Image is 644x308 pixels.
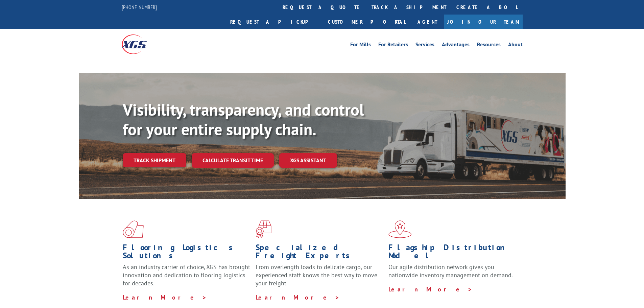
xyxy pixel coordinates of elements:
[122,4,157,10] a: [PHONE_NUMBER]
[256,263,383,293] p: From overlength loads to delicate cargo, our experienced staff knows the best way to move your fr...
[388,263,513,279] span: Our agile distribution network gives you nationwide inventory management on demand.
[323,15,411,29] a: Customer Portal
[350,42,371,49] a: For Mills
[378,42,408,49] a: For Retailers
[123,99,364,140] b: Visibility, transparency, and control for your entire supply chain.
[442,42,470,49] a: Advantages
[123,243,251,263] h1: Flooring Logistics Solutions
[256,243,383,263] h1: Specialized Freight Experts
[279,153,337,168] a: XGS ASSISTANT
[388,220,412,238] img: xgs-icon-flagship-distribution-model-red
[225,15,323,29] a: Request a pickup
[256,293,340,301] a: Learn More >
[388,285,473,293] a: Learn More >
[123,263,250,287] span: As an industry carrier of choice, XGS has brought innovation and dedication to flooring logistics...
[256,220,271,238] img: xgs-icon-focused-on-flooring-red
[123,293,207,301] a: Learn More >
[388,243,516,263] h1: Flagship Distribution Model
[508,42,523,49] a: About
[444,15,523,29] a: Join Our Team
[415,42,434,49] a: Services
[411,15,444,29] a: Agent
[123,220,144,238] img: xgs-icon-total-supply-chain-intelligence-red
[192,153,274,168] a: Calculate transit time
[123,153,186,167] a: Track shipment
[477,42,501,49] a: Resources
